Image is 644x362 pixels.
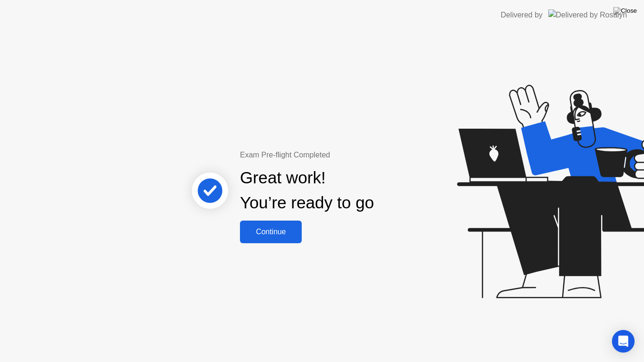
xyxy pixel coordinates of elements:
[240,165,374,215] div: Great work! You’re ready to go
[240,221,302,243] button: Continue
[243,228,299,236] div: Continue
[613,7,637,15] img: Close
[548,9,627,20] img: Delivered by Rosalyn
[612,330,635,353] div: Open Intercom Messenger
[240,149,435,161] div: Exam Pre-flight Completed
[501,9,543,21] div: Delivered by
